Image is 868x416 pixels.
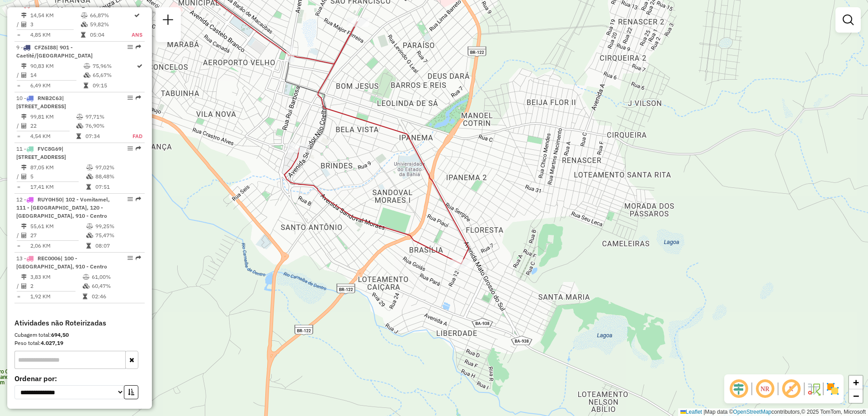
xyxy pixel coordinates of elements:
[136,255,141,261] em: Rota exportada
[16,20,21,29] td: /
[21,165,27,170] i: Distância Total
[81,22,88,27] i: % de utilização da cubagem
[21,72,27,78] i: Total de Atividades
[34,1,57,8] span: REC0007
[853,390,859,402] span: −
[137,63,142,69] i: Rota otimizada
[754,378,776,400] span: Ocultar NR
[136,44,141,50] em: Rota exportada
[733,409,772,415] a: OpenStreetMap
[21,114,27,120] i: Distância Total
[16,44,93,59] span: 9 -
[826,382,840,396] img: Exibir/Ocultar setores
[95,231,141,240] td: 75,47%
[16,255,107,270] span: 13 -
[839,11,857,29] a: Exibir filtros
[57,1,111,8] span: | [STREET_ADDRESS]
[16,95,66,110] span: 10 -
[124,385,138,399] button: Ordem crescente
[86,184,91,190] i: Tempo total em rota
[16,30,21,39] td: =
[86,243,91,249] i: Tempo total em rota
[90,11,131,20] td: 66,87%
[21,63,27,69] i: Distância Total
[86,165,93,170] i: % de utilização do peso
[86,233,93,238] i: % de utilização da cubagem
[92,81,136,90] td: 09:15
[159,11,177,31] a: Nova sessão e pesquisa
[90,20,131,29] td: 59,82%
[16,182,21,191] td: =
[95,163,141,172] td: 97,02%
[95,241,141,250] td: 08:07
[21,174,27,179] i: Total de Atividades
[131,30,143,39] td: ANS
[127,196,133,202] em: Opções
[81,32,85,38] i: Tempo total em rota
[21,123,27,129] i: Total de Atividades
[38,145,61,152] span: FVC8G69
[84,72,90,78] i: % de utilização da cubagem
[127,44,133,50] em: Opções
[34,44,56,51] span: CFZ6I88
[86,174,93,179] i: % de utilização da cubagem
[30,121,76,130] td: 22
[136,95,141,100] em: Rota exportada
[16,1,111,8] span: 8 -
[136,146,141,151] em: Rota exportada
[30,222,86,231] td: 55,61 KM
[38,196,62,203] span: RUY0H50
[807,382,821,396] img: Fluxo de ruas
[30,62,83,71] td: 90,83 KM
[30,71,83,80] td: 14
[14,339,145,347] div: Peso total:
[92,62,136,71] td: 75,96%
[703,409,705,415] span: |
[41,339,63,346] strong: 4.027,19
[81,13,88,18] i: % de utilização do peso
[30,30,80,39] td: 4,85 KM
[86,224,93,229] i: % de utilização do peso
[16,44,93,59] span: | 901 - Caetité/[GEOGRAPHIC_DATA]
[30,273,82,282] td: 3,83 KM
[83,274,90,280] i: % de utilização do peso
[136,196,141,202] em: Rota exportada
[853,377,859,388] span: +
[14,331,145,339] div: Cubagem total:
[30,20,80,29] td: 3
[95,182,141,191] td: 07:51
[14,319,145,327] h4: Atividades não Roteirizadas
[91,273,141,282] td: 61,00%
[127,95,133,100] em: Opções
[127,146,133,151] em: Opções
[85,121,123,130] td: 76,90%
[95,172,141,181] td: 88,48%
[90,30,131,39] td: 05:04
[127,255,133,261] em: Opções
[16,145,66,160] span: 11 -
[38,255,61,262] span: REC0006
[728,378,750,400] span: Ocultar deslocamento
[76,114,83,120] i: % de utilização do peso
[30,231,86,240] td: 27
[16,196,110,219] span: | 102 - Vomitamel, 111 - [GEOGRAPHIC_DATA], 120 - [GEOGRAPHIC_DATA], 910 - Centro
[30,172,86,181] td: 5
[85,132,123,141] td: 07:34
[16,172,21,181] td: /
[123,132,143,141] td: FAD
[30,182,86,191] td: 17,41 KM
[849,376,863,389] a: Zoom in
[16,241,21,250] td: =
[95,222,141,231] td: 99,25%
[21,224,27,229] i: Distância Total
[76,123,83,129] i: % de utilização da cubagem
[84,83,88,88] i: Tempo total em rota
[16,81,21,90] td: =
[85,112,123,121] td: 97,71%
[16,145,66,160] span: | [STREET_ADDRESS]
[21,233,27,238] i: Total de Atividades
[30,292,82,301] td: 1,92 KM
[21,13,27,18] i: Distância Total
[51,331,69,338] strong: 694,50
[83,294,87,299] i: Tempo total em rota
